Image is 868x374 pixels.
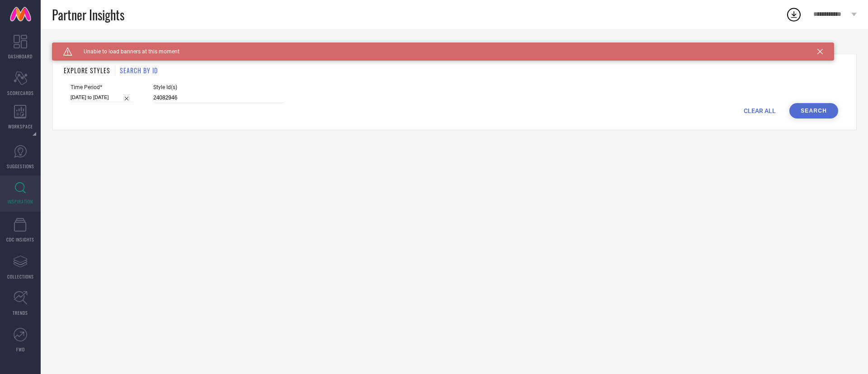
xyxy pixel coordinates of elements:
[64,66,110,75] h1: EXPLORE STYLES
[71,84,133,90] span: Time Period*
[8,123,33,130] span: WORKSPACE
[744,107,776,114] span: CLEAR ALL
[13,309,28,316] span: TRENDS
[8,53,33,60] span: DASHBOARD
[6,236,34,243] span: CDC INSIGHTS
[52,5,124,24] span: Partner Insights
[16,346,25,353] span: FWD
[153,84,284,90] span: Style Id(s)
[153,93,284,103] input: Enter comma separated style ids e.g. 12345, 67890
[7,90,34,96] span: SCORECARDS
[786,6,802,23] div: Open download list
[7,163,34,170] span: SUGGESTIONS
[8,198,33,205] span: INSPIRATION
[120,66,158,75] h1: SEARCH BY ID
[52,43,857,49] div: Back TO Dashboard
[71,93,133,102] input: Select time period
[789,103,838,118] button: Search
[72,48,179,55] span: Unable to load banners at this moment
[7,273,34,280] span: COLLECTIONS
